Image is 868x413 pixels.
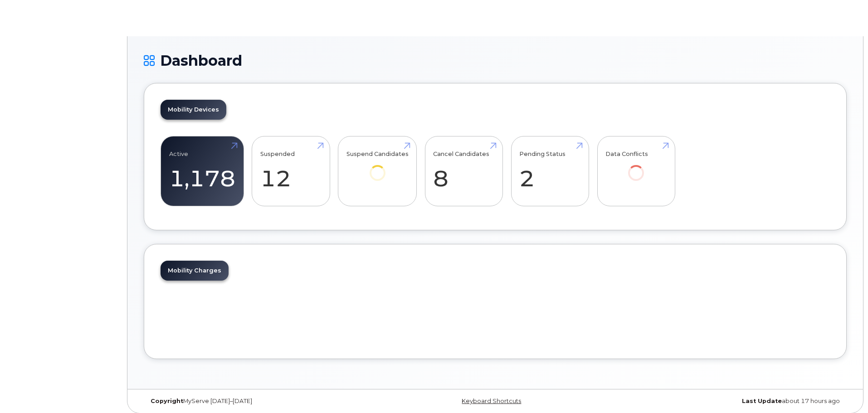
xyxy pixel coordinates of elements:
[260,141,322,201] a: Suspended 12
[151,398,183,404] strong: Copyright
[612,398,847,405] div: about 17 hours ago
[462,398,521,404] a: Keyboard Shortcuts
[605,141,667,194] a: Data Conflicts
[161,100,226,120] a: Mobility Devices
[161,261,229,281] a: Mobility Charges
[346,141,409,194] a: Suspend Candidates
[144,53,847,68] h1: Dashboard
[144,398,378,405] div: MyServe [DATE]–[DATE]
[433,141,494,201] a: Cancel Candidates 8
[742,398,782,404] strong: Last Update
[169,141,235,201] a: Active 1,178
[519,141,580,201] a: Pending Status 2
